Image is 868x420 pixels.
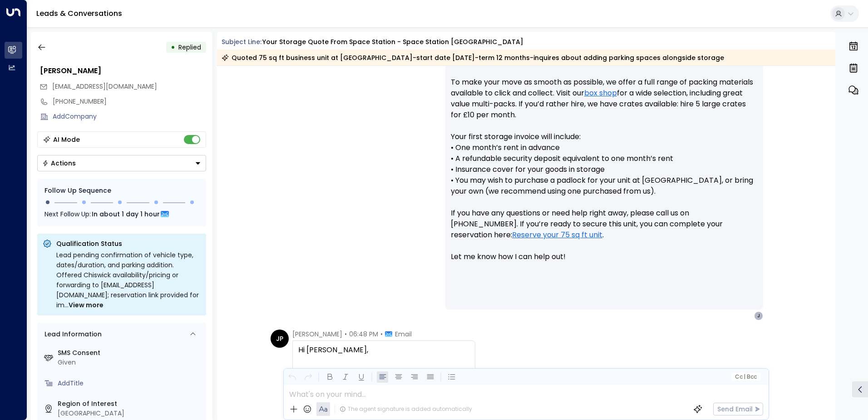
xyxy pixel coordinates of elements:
[40,65,206,76] div: [PERSON_NAME]
[345,330,347,339] span: •
[37,155,206,171] button: Actions
[37,155,206,171] div: Button group with a nested menu
[298,366,469,377] div: Do you rent parking spaces along with storage?
[58,409,202,418] div: [GEOGRAPHIC_DATA]
[58,358,202,367] div: Given
[178,43,201,52] span: Replied
[52,82,157,91] span: jonathanpask@hotmail.com
[286,371,298,383] button: Undo
[56,250,201,310] div: Lead pending confirmation of vehicle type, dates/duration, and parking addition. Offered Chiswick...
[271,330,289,348] div: JP
[58,379,202,388] div: AddTitle
[58,348,202,358] label: SMS Consent
[302,371,314,383] button: Redo
[92,209,160,219] span: In about 1 day 1 hour
[340,405,472,413] div: The agent signature is added automatically
[53,112,206,121] div: AddCompany
[395,330,412,339] span: Email
[731,373,760,381] button: Cc|Bcc
[52,82,157,91] span: [EMAIL_ADDRESS][DOMAIN_NAME]
[58,399,202,409] label: Region of Interest
[171,39,175,55] div: •
[222,53,724,62] div: Quoted 75 sq ft business unit at [GEOGRAPHIC_DATA]-start date [DATE]-term 12 months-inquires abou...
[584,88,617,99] a: box shop
[735,374,756,380] span: Cc Bcc
[53,135,80,144] div: AI Mode
[222,37,261,46] span: Subject Line:
[349,330,378,339] span: 06:48 PM
[44,186,199,195] div: Follow Up Sequence
[44,209,199,219] div: Next Follow Up:
[380,330,383,339] span: •
[41,330,102,339] div: Lead Information
[56,239,201,248] p: Qualification Status
[69,300,104,310] span: View more
[53,97,206,106] div: [PHONE_NUMBER]
[754,311,763,320] div: J
[262,37,523,47] div: Your storage quote from Space Station - Space Station [GEOGRAPHIC_DATA]
[36,8,122,19] a: Leads & Conversations
[42,159,76,167] div: Actions
[512,230,602,240] a: Reserve your 75 sq ft unit
[292,330,342,339] span: [PERSON_NAME]
[744,374,745,380] span: |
